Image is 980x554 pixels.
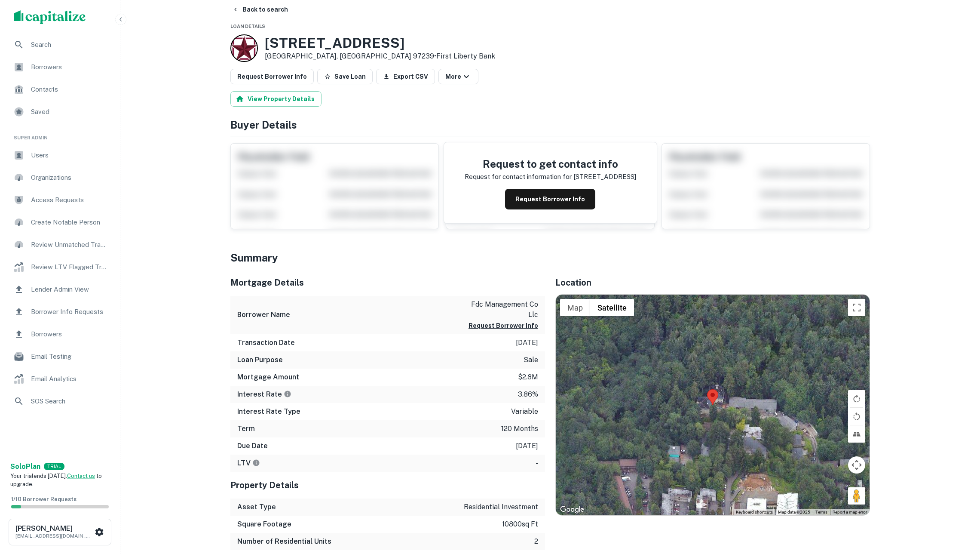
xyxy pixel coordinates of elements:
[230,91,322,107] button: View Property Details
[230,24,265,29] span: Loan Details
[31,262,108,272] span: Review LTV Flagged Transactions
[516,338,538,348] p: [DATE]
[7,79,113,100] a: Contacts
[461,299,538,320] p: fdc management co llc
[501,424,538,434] p: 120 months
[469,320,538,331] button: Request Borrower Info
[848,487,865,505] button: Drag Pegman onto the map to open Street View
[10,462,40,471] strong: Solo Plan
[10,462,40,472] a: SoloPlan
[31,307,108,317] span: Borrower Info Requests
[31,329,108,339] span: Borrowers
[265,35,495,51] h3: [STREET_ADDRESS]
[7,369,113,389] div: Email Analytics
[67,473,95,479] a: Contact us
[230,250,870,265] h4: Summary
[815,510,827,514] a: Terms (opens in new tab)
[778,510,810,514] span: Map data ©2025
[511,406,538,417] p: variable
[31,351,108,362] span: Email Testing
[555,276,870,289] h5: Location
[31,84,108,95] span: Contacts
[7,167,113,188] a: Organizations
[31,195,108,205] span: Access Requests
[237,372,299,382] h6: Mortgage Amount
[7,234,113,255] a: Review Unmatched Transactions
[284,390,291,398] svg: The interest rates displayed on the website are for informational purposes only and may be report...
[31,396,108,406] span: SOS Search
[7,257,113,277] a: Review LTV Flagged Transactions
[7,124,113,145] li: Super Admin
[536,458,538,468] p: -
[237,502,276,512] h6: Asset Type
[848,390,865,407] button: Rotate map clockwise
[7,57,113,77] a: Borrowers
[534,536,538,547] p: 2
[7,302,113,322] a: Borrower Info Requests
[736,509,773,515] button: Keyboard shortcuts
[937,485,980,526] iframe: Chat Widget
[31,62,108,72] span: Borrowers
[31,107,108,117] span: Saved
[237,536,331,547] h6: Number of Residential Units
[229,2,291,17] button: Back to search
[7,324,113,345] a: Borrowers
[317,69,373,84] button: Save Loan
[558,504,586,515] a: Open this area in Google Maps (opens a new window)
[31,172,108,183] span: Organizations
[7,34,113,55] a: Search
[7,212,113,233] a: Create Notable Person
[230,479,545,492] h5: Property Details
[7,346,113,367] a: Email Testing
[436,52,495,60] a: First Liberty Bank
[833,510,867,514] a: Report a map error
[502,519,538,529] p: 10800 sq ft
[505,189,595,209] button: Request Borrower Info
[31,374,108,384] span: Email Analytics
[573,172,636,182] p: [STREET_ADDRESS]
[516,441,538,451] p: [DATE]
[438,69,478,84] button: More
[237,406,300,417] h6: Interest Rate Type
[465,172,572,182] p: Request for contact information for
[230,117,870,132] h4: Buyer Details
[518,372,538,382] p: $2.8m
[230,276,545,289] h5: Mortgage Details
[252,459,260,467] svg: LTVs displayed on the website are for informational purposes only and may be reported incorrectly...
[524,355,538,365] p: sale
[237,389,291,400] h6: Interest Rate
[237,458,260,468] h6: LTV
[31,150,108,160] span: Users
[14,10,86,24] img: capitalize-logo.png
[15,532,93,540] p: [EMAIL_ADDRESS][DOMAIN_NAME]
[7,190,113,210] a: Access Requests
[848,299,865,316] button: Toggle fullscreen view
[237,424,255,434] h6: Term
[237,310,290,320] h6: Borrower Name
[7,279,113,300] a: Lender Admin View
[31,217,108,228] span: Create Notable Person
[558,504,586,515] img: Google
[7,145,113,166] div: Users
[7,391,113,412] a: SOS Search
[230,69,314,84] button: Request Borrower Info
[560,299,590,316] button: Show street map
[237,519,291,529] h6: Square Footage
[848,456,865,474] button: Map camera controls
[44,463,64,470] div: TRIAL
[7,102,113,122] a: Saved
